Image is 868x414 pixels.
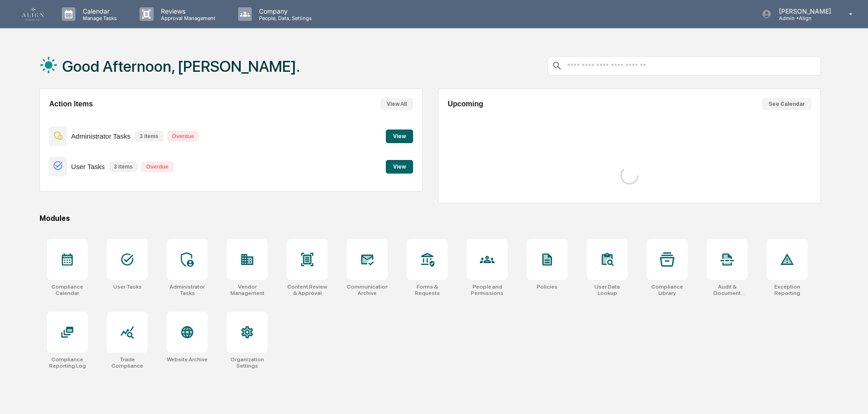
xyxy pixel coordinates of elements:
[135,131,163,141] p: 3 items
[386,160,413,174] button: View
[762,98,811,110] button: See Calendar
[386,131,413,140] a: View
[448,100,483,108] h2: Upcoming
[49,100,93,108] h2: Action Items
[168,131,199,141] p: Overdue
[107,356,148,369] div: Trade Compliance
[154,15,220,21] p: Approval Management
[71,132,131,140] p: Administrator Tasks
[75,15,121,21] p: Manage Tasks
[537,284,558,290] div: Policies
[252,15,316,21] p: People, Data, Settings
[252,7,316,15] p: Company
[347,284,388,296] div: Communications Archive
[227,356,268,369] div: Organization Settings
[22,8,44,20] img: logo
[167,356,208,363] div: Website Archive
[772,7,836,15] p: [PERSON_NAME]
[772,15,836,21] p: Admin • Align
[647,284,688,296] div: Compliance Library
[62,57,300,75] h1: Good Afternoon, [PERSON_NAME].
[227,284,268,296] div: Vendor Management
[47,356,88,369] div: Compliance Reporting Log
[142,162,173,172] p: Overdue
[47,284,88,296] div: Compliance Calendar
[467,284,508,296] div: People and Permissions
[40,214,821,223] div: Modules
[587,284,628,296] div: User Data Lookup
[707,284,748,296] div: Audit & Document Logs
[767,284,808,296] div: Exception Reporting
[407,284,448,296] div: Forms & Requests
[287,284,328,296] div: Content Review & Approval
[154,7,220,15] p: Reviews
[110,162,137,172] p: 3 items
[71,163,105,170] p: User Tasks
[75,7,121,15] p: Calendar
[113,284,142,290] div: User Tasks
[386,130,413,143] button: View
[386,162,413,170] a: View
[167,284,208,296] div: Administrator Tasks
[380,98,413,110] button: View All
